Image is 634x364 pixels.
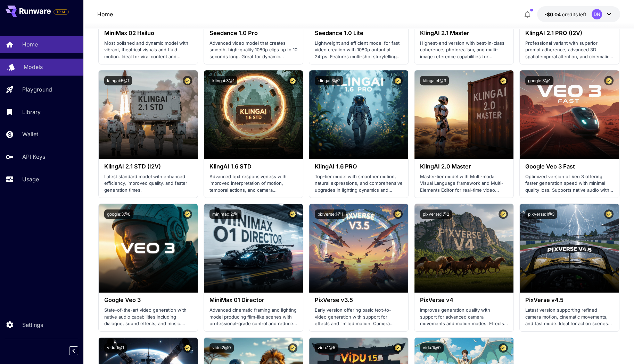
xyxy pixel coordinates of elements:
[315,307,403,327] p: Early version offering basic text-to-video generation with support for effects and limited motion...
[22,108,41,116] p: Library
[604,209,614,219] button: Certified Model – Vetted for best performance and includes a commercial license.
[209,163,297,170] h3: KlingAI 1.6 STD
[209,76,237,85] button: klingai:3@1
[393,209,403,219] button: Certified Model – Vetted for best performance and includes a commercial license.
[525,209,557,219] button: pixverse:1@3
[525,40,613,60] p: Professional variant with superior prompt adherence, advanced 3D spatiotemporal attention, and ci...
[309,70,408,159] img: alt
[499,343,508,353] button: Certified Model – Vetted for best performance and includes a commercial license.
[97,10,113,18] a: Home
[288,209,297,219] button: Certified Model – Vetted for best performance and includes a commercial license.
[54,9,68,15] span: TRIAL
[315,209,346,219] button: pixverse:1@1
[414,204,513,293] img: alt
[315,40,403,60] p: Lightweight and efficient model for fast video creation with 1080p output at 24fps. Features mult...
[604,76,614,85] button: Certified Model – Vetted for best performance and includes a commercial license.
[183,76,192,85] button: Certified Model – Vetted for best performance and includes a commercial license.
[209,173,297,194] p: Advanced text responsiveness with improved interpretation of motion, temporal actions, and camera...
[309,204,408,293] img: alt
[420,76,449,85] button: klingai:4@3
[520,70,619,159] img: alt
[24,63,43,71] p: Models
[104,343,127,353] button: vidu:1@1
[209,209,241,219] button: minimax:2@1
[544,11,586,18] div: -$0.03955
[209,307,297,327] p: Advanced cinematic framing and lighting model producing film-like scenes with professional-grade ...
[209,343,234,353] button: vidu:2@0
[209,30,297,36] h3: Seedance 1.0 Pro
[22,321,43,329] p: Settings
[104,209,133,219] button: google:3@0
[592,9,602,19] div: DN
[420,40,508,60] p: Highest-end version with best-in-class coherence, photorealism, and multi-image reference capabil...
[420,173,508,194] p: Master-tier model with Multi-modal Visual Language framework and Multi-Elements Editor for real-t...
[97,10,113,18] nav: breadcrumb
[104,307,192,327] p: State-of-the-art video generation with native audio capabilities including dialogue, sound effect...
[204,204,303,293] img: alt
[204,70,303,159] img: alt
[393,76,403,85] button: Certified Model – Vetted for best performance and includes a commercial license.
[22,85,52,94] p: Playground
[393,343,403,353] button: Certified Model – Vetted for best performance and includes a commercial license.
[104,163,192,170] h3: KlingAI 2.1 STD (I2V)
[104,30,192,36] h3: MiniMax 02 Hailuo
[525,307,613,327] p: Latest version supporting refined camera motion, cinematic movements, and fast mode. Ideal for ac...
[22,175,39,183] p: Usage
[315,163,403,170] h3: KlingAI 1.6 PRO
[499,76,508,85] button: Certified Model – Vetted for best performance and includes a commercial license.
[288,343,297,353] button: Certified Model – Vetted for best performance and includes a commercial license.
[520,204,619,293] img: alt
[499,209,508,219] button: Certified Model – Vetted for best performance and includes a commercial license.
[420,163,508,170] h3: KlingAI 2.0 Master
[315,297,403,303] h3: PixVerse v3.5
[315,343,338,353] button: vidu:1@5
[183,343,192,353] button: Certified Model – Vetted for best performance and includes a commercial license.
[104,40,192,60] p: Most polished and dynamic model with vibrant, theatrical visuals and fluid motion. Ideal for vira...
[99,204,198,293] img: alt
[22,153,45,161] p: API Keys
[209,297,297,303] h3: MiniMax 01 Director
[562,11,586,17] span: credits left
[420,297,508,303] h3: PixVerse v4
[315,173,403,194] p: Top-tier model with smoother motion, natural expressions, and comprehensive upgrades in lighting ...
[209,40,297,60] p: Advanced video model that creates smooth, high-quality 1080p clips up to 10 seconds long. Great f...
[74,345,83,357] div: Collapse sidebar
[544,11,562,17] span: -$0.04
[420,30,508,36] h3: KlingAI 2.1 Master
[525,173,613,194] p: Optimized version of Veo 3 offering faster generation speed with minimal quality loss. Supports n...
[104,76,132,85] button: klingai:5@1
[420,343,444,353] button: vidu:1@0
[420,209,452,219] button: pixverse:1@2
[414,70,513,159] img: alt
[99,70,198,159] img: alt
[315,76,343,85] button: klingai:3@2
[288,76,297,85] button: Certified Model – Vetted for best performance and includes a commercial license.
[104,297,192,303] h3: Google Veo 3
[420,307,508,327] p: Improves generation quality with support for advanced camera movements and motion modes. Effects ...
[525,163,613,170] h3: Google Veo 3 Fast
[525,76,553,85] button: google:3@1
[53,8,69,16] span: Add your payment card to enable full platform functionality.
[525,30,613,36] h3: KlingAI 2.1 PRO (I2V)
[104,173,192,194] p: Latest standard model with enhanced efficiency, improved quality, and faster generation times.
[69,346,78,355] button: Collapse sidebar
[315,30,403,36] h3: Seedance 1.0 Lite
[537,6,620,22] button: -$0.03955DN
[183,209,192,219] button: Certified Model – Vetted for best performance and includes a commercial license.
[525,297,613,303] h3: PixVerse v4.5
[22,130,38,138] p: Wallet
[22,40,38,49] p: Home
